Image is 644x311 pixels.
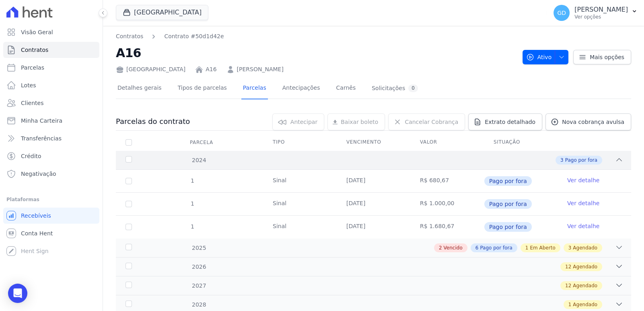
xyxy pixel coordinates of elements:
a: Transferências [3,130,99,146]
span: Visão Geral [21,28,53,36]
div: 0 [408,84,418,92]
th: Valor [410,134,484,151]
span: 1 [568,301,572,308]
span: Transferências [21,134,62,142]
span: Crédito [21,152,41,160]
span: Contratos [21,46,48,54]
span: Vencido [444,244,463,251]
td: R$ 680,67 [410,170,484,192]
nav: Breadcrumb [116,32,516,41]
a: Tipos de parcelas [176,78,228,99]
td: R$ 1.000,00 [410,193,484,215]
span: Agendado [573,301,597,308]
a: Contrato #50d1d42e [164,32,224,41]
span: Pago por fora [484,222,532,232]
a: Visão Geral [3,24,99,40]
span: Pago por fora [484,176,532,186]
span: 1 [190,200,194,207]
button: GD [PERSON_NAME] Ver opções [547,2,644,24]
span: 12 [565,263,571,270]
div: [GEOGRAPHIC_DATA] [116,65,185,74]
a: Parcelas [241,78,268,99]
input: Só é possível selecionar pagamentos em aberto [126,201,132,207]
a: A16 [206,65,216,74]
span: GD [557,10,566,16]
td: [DATE] [337,193,410,215]
a: Nova cobrança avulsa [545,113,631,130]
span: Extrato detalhado [485,118,535,126]
h3: Parcelas do contrato [116,117,190,126]
span: Agendado [573,282,597,289]
button: Ativo [523,50,569,64]
th: Tipo [263,134,337,151]
a: Clientes [3,95,99,111]
span: 3 [568,244,572,251]
span: Pago por fora [480,244,512,251]
span: Minha Carteira [21,117,62,125]
span: Agendado [573,263,597,270]
span: Agendado [573,244,597,251]
span: 1 [190,177,194,184]
span: Mais opções [590,53,624,61]
td: [DATE] [337,216,410,238]
div: Open Intercom Messenger [8,284,27,303]
span: Negativação [21,170,56,178]
td: Sinal [263,193,337,215]
span: Nova cobrança avulsa [562,118,624,126]
h2: A16 [116,44,516,62]
span: Conta Hent [21,229,53,237]
a: Carnês [334,78,357,99]
a: Ver detalhe [567,176,599,184]
a: Solicitações0 [370,78,420,99]
span: 6 [475,244,479,251]
th: Vencimento [337,134,410,151]
a: Ver detalhe [567,222,599,230]
span: Em Aberto [530,244,555,251]
a: Recebíveis [3,208,99,224]
span: Clientes [21,99,43,107]
a: Mais opções [573,50,631,64]
a: Contratos [116,32,143,41]
td: Sinal [263,170,337,192]
span: Parcelas [21,64,44,72]
td: [DATE] [337,170,410,192]
td: Sinal [263,216,337,238]
nav: Breadcrumb [116,32,224,41]
button: [GEOGRAPHIC_DATA] [116,5,208,20]
span: Pago por fora [484,199,532,209]
a: Parcelas [3,60,99,76]
span: 1 [190,223,194,230]
span: 12 [565,282,571,289]
th: Situação [484,134,558,151]
input: Só é possível selecionar pagamentos em aberto [126,178,132,184]
span: 3 [560,157,564,164]
a: [PERSON_NAME] [237,65,284,74]
span: Lotes [21,81,36,89]
a: Negativação [3,166,99,182]
p: Ver opções [574,14,628,20]
span: Recebíveis [21,212,51,220]
p: [PERSON_NAME] [574,6,628,14]
a: Antecipações [281,78,322,99]
input: Só é possível selecionar pagamentos em aberto [126,224,132,230]
span: 2 [439,244,442,251]
div: Plataformas [6,195,96,204]
a: Crédito [3,148,99,164]
a: Extrato detalhado [468,113,542,130]
a: Ver detalhe [567,199,599,207]
a: Detalhes gerais [116,78,163,99]
div: Solicitações [372,84,418,92]
span: Ativo [526,50,552,64]
a: Minha Carteira [3,113,99,129]
span: Pago por fora [565,157,597,164]
a: Contratos [3,42,99,58]
a: Lotes [3,77,99,93]
span: 1 [525,244,529,251]
a: Conta Hent [3,225,99,241]
div: Parcela [180,134,223,150]
td: R$ 1.680,67 [410,216,484,238]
